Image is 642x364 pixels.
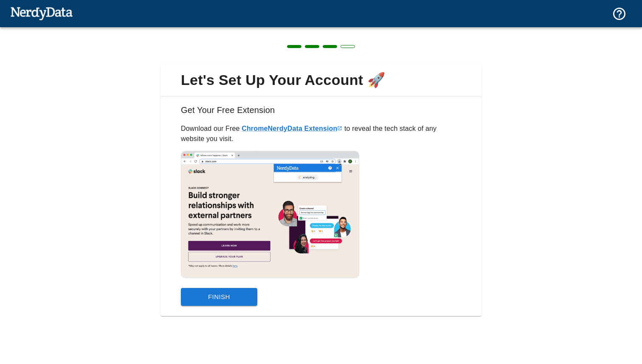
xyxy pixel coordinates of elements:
[167,71,475,89] span: Let's Set Up Your Account 🚀
[10,5,73,22] img: NerdyData.com
[607,1,632,26] button: Support and Documentation
[167,103,475,124] h6: Get Your Free Extension
[181,124,461,144] p: Download our Free to reveal the tech stack of any website you visit.
[242,125,342,132] a: ChromeNerdyData Extension
[181,288,257,306] button: Finish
